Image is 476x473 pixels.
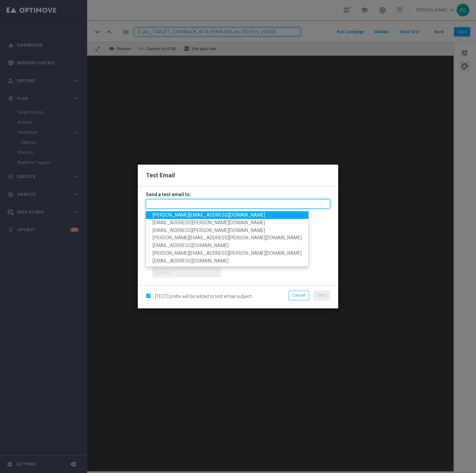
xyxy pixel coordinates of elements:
a: [PERSON_NAME][EMAIL_ADDRESS][PERSON_NAME][DOMAIN_NAME] [146,234,308,242]
span: [EMAIL_ADDRESS][PERSON_NAME][DOMAIN_NAME] [153,228,265,233]
a: [EMAIL_ADDRESS][DOMAIN_NAME] [146,242,308,250]
span: [PERSON_NAME][EMAIL_ADDRESS][DOMAIN_NAME] [153,212,265,218]
span: [PERSON_NAME][EMAIL_ADDRESS][PERSON_NAME][DOMAIN_NAME] [153,250,302,256]
a: [EMAIL_ADDRESS][PERSON_NAME][DOMAIN_NAME] [146,219,308,227]
a: [EMAIL_ADDRESS][DOMAIN_NAME] [146,257,308,265]
span: [EMAIL_ADDRESS][DOMAIN_NAME] [153,258,229,263]
span: [EMAIL_ADDRESS][PERSON_NAME][DOMAIN_NAME] [153,220,265,225]
h3: Send a test email to: [146,191,330,197]
h2: Test Email [146,171,330,179]
span: Send [317,293,326,298]
span: [EMAIL_ADDRESS][DOMAIN_NAME] [153,243,229,248]
span: [PERSON_NAME][EMAIL_ADDRESS][PERSON_NAME][DOMAIN_NAME] [153,235,302,241]
input: Enter ID [153,268,221,277]
a: [EMAIL_ADDRESS][PERSON_NAME][DOMAIN_NAME] [146,227,308,234]
button: Send [313,291,330,300]
button: Cancel [289,291,309,300]
a: [PERSON_NAME][EMAIL_ADDRESS][DOMAIN_NAME] [146,211,308,219]
span: [TEST] prefix will be added to test email subject [155,294,252,299]
a: [PERSON_NAME][EMAIL_ADDRESS][PERSON_NAME][DOMAIN_NAME] [146,249,308,257]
